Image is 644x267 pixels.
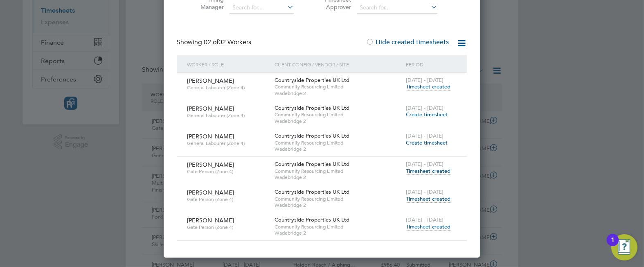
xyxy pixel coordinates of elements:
[177,38,253,47] div: Showing
[272,55,404,74] div: Client Config / Vendor / Site
[187,133,234,140] span: [PERSON_NAME]
[275,202,402,208] span: Wadebridge 2
[204,38,251,46] span: 02 Workers
[404,55,459,74] div: Period
[406,216,444,223] span: [DATE] - [DATE]
[406,104,444,111] span: [DATE] - [DATE]
[187,161,234,168] span: [PERSON_NAME]
[204,38,218,46] span: 02 of
[275,216,349,223] span: Countryside Properties UK Ltd
[187,168,268,175] span: Gate Person (Zone 4)
[185,55,272,74] div: Worker / Role
[187,77,234,84] span: [PERSON_NAME]
[230,2,294,14] input: Search for...
[275,224,402,230] span: Community Resourcing Limited
[275,196,402,202] span: Community Resourcing Limited
[187,217,234,224] span: [PERSON_NAME]
[357,2,437,14] input: Search for...
[611,240,615,251] div: 1
[187,105,234,112] span: [PERSON_NAME]
[275,111,402,118] span: Community Resourcing Limited
[406,167,450,175] span: Timesheet created
[406,132,444,139] span: [DATE] - [DATE]
[406,111,448,118] span: Create timesheet
[406,83,450,91] span: Timesheet created
[275,140,402,146] span: Community Resourcing Limited
[275,161,349,167] span: Countryside Properties UK Ltd
[406,161,444,167] span: [DATE] - [DATE]
[275,132,349,139] span: Countryside Properties UK Ltd
[406,139,448,146] span: Create timesheet
[187,224,268,231] span: Gate Person (Zone 4)
[187,189,234,196] span: [PERSON_NAME]
[275,90,402,97] span: Wadebridge 2
[275,230,402,236] span: Wadebridge 2
[275,104,349,111] span: Countryside Properties UK Ltd
[406,223,450,231] span: Timesheet created
[187,84,268,91] span: General Labourer (Zone 4)
[406,188,444,195] span: [DATE] - [DATE]
[275,168,402,174] span: Community Resourcing Limited
[275,188,349,195] span: Countryside Properties UK Ltd
[275,84,402,90] span: Community Resourcing Limited
[275,118,402,124] span: Wadebridge 2
[611,234,637,260] button: Open Resource Center, 1 new notification
[275,146,402,152] span: Wadebridge 2
[187,112,268,119] span: General Labourer (Zone 4)
[275,77,349,84] span: Countryside Properties UK Ltd
[406,195,450,203] span: Timesheet created
[187,140,268,147] span: General Labourer (Zone 4)
[275,174,402,181] span: Wadebridge 2
[406,77,444,84] span: [DATE] - [DATE]
[366,38,449,46] label: Hide created timesheets
[187,196,268,203] span: Gate Person (Zone 4)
